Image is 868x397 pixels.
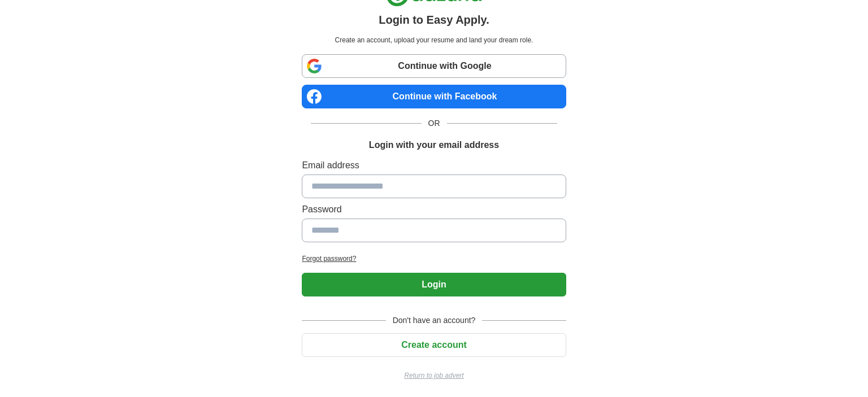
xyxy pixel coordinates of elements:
label: Password [302,203,566,216]
h1: Login to Easy Apply. [379,11,489,28]
button: Create account [302,333,566,357]
a: Continue with Facebook [302,85,566,108]
span: OR [422,117,447,129]
a: Return to job advert [302,370,566,381]
button: Login [302,273,566,296]
p: Create an account, upload your resume and land your dream role. [304,35,563,45]
label: Email address [302,159,566,172]
h1: Login with your email address [369,138,499,152]
span: Don't have an account? [386,315,483,326]
a: Forgot password? [302,254,566,264]
a: Create account [302,340,566,350]
a: Continue with Google [302,54,566,78]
